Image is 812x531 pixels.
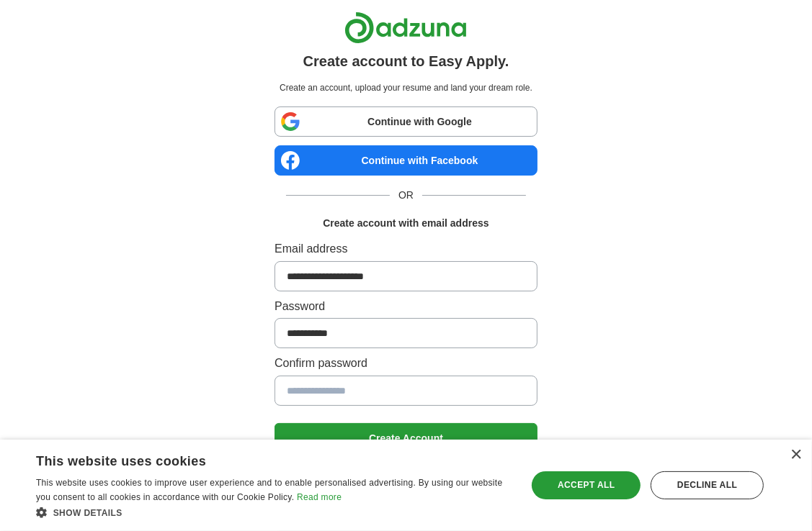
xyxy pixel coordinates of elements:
span: OR [390,187,422,203]
div: Show details [36,505,512,520]
div: Close [790,450,801,460]
a: Continue with Google [275,106,537,137]
a: Continue with Facebook [275,145,537,176]
p: Create an account, upload your resume and land your dream role. [277,81,535,95]
h1: Create account to Easy Apply. [303,50,509,73]
div: Decline all [651,471,764,499]
div: Accept all [532,471,641,499]
label: Password [275,297,537,316]
h1: Create account with email address [323,215,488,231]
img: Adzuna logo [344,12,467,44]
div: This website uses cookies [36,448,476,470]
a: Read more, opens a new window [297,492,342,502]
span: This website uses cookies to improve user experience and to enable personalised advertising. By u... [36,478,503,502]
span: Show details [53,508,122,518]
button: Create Account [275,423,537,453]
label: Confirm password [275,354,537,373]
label: Email address [275,240,537,258]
